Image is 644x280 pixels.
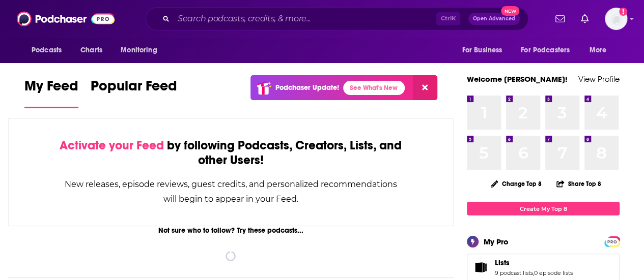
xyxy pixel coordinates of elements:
[578,74,620,84] a: View Profile
[514,41,584,60] button: open menu
[551,10,569,27] a: Show notifications dropdown
[91,77,177,101] span: Popular Feed
[24,41,75,60] button: open menu
[495,258,510,267] span: Lists
[8,226,454,235] div: Not sure who to follow? Try these podcasts...
[485,177,548,190] button: Change Top 8
[470,260,491,274] a: Lists
[455,41,515,60] button: open menu
[619,8,627,16] svg: Add a profile image
[174,11,436,27] input: Search podcasts, credits, & more...
[501,6,519,16] span: New
[343,81,405,95] a: See What's New
[606,237,618,245] a: PRO
[60,138,164,153] span: Activate your Feed
[74,41,108,60] a: Charts
[521,43,570,57] span: For Podcasters
[32,43,62,57] span: Podcasts
[114,41,170,60] button: open menu
[91,77,177,108] a: Popular Feed
[24,77,78,108] a: My Feed
[534,269,573,276] a: 0 episode lists
[275,83,339,92] p: Podchaser Update!
[484,237,509,246] div: My Pro
[60,138,402,168] div: by following Podcasts, Creators, Lists, and other Users!
[468,13,520,25] button: Open AdvancedNew
[436,12,460,25] span: Ctrl K
[533,269,534,276] span: ,
[577,10,593,27] a: Show notifications dropdown
[17,9,115,28] img: Podchaser - Follow, Share and Rate Podcasts
[605,8,627,30] img: User Profile
[121,43,157,57] span: Monitoring
[462,43,502,57] span: For Business
[146,7,528,30] div: Search podcasts, credits, & more...
[467,202,620,215] a: Create My Top 8
[60,177,402,206] div: New releases, episode reviews, guest credits, and personalized recommendations will begin to appe...
[605,8,627,30] span: Logged in as audreytaylor13
[473,16,515,21] span: Open Advanced
[467,74,568,84] a: Welcome [PERSON_NAME]!
[605,8,627,30] button: Show profile menu
[24,77,78,101] span: My Feed
[590,43,607,57] span: More
[556,174,602,194] button: Share Top 8
[582,41,620,60] button: open menu
[495,269,533,276] a: 9 podcast lists
[495,258,573,267] a: Lists
[80,43,102,57] span: Charts
[606,238,618,245] span: PRO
